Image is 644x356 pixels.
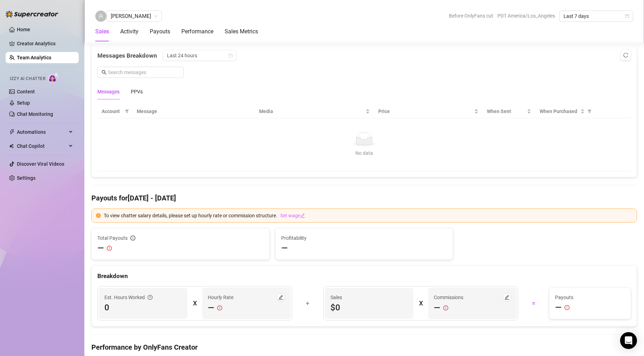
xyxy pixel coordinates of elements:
[10,75,45,82] span: Izzy AI Chatter
[123,106,130,117] span: filter
[419,298,423,309] div: X
[130,236,135,240] span: info-circle
[208,302,214,314] span: —
[91,342,637,352] h4: Performance by OnlyFans Creator
[111,11,157,21] span: Dean
[17,89,35,94] a: Content
[217,302,222,314] span: exclamation-circle
[281,234,307,242] span: Profitability
[181,27,213,36] div: Performance
[228,53,233,58] span: calendar
[522,298,545,309] div: =
[167,50,232,61] span: Last 24 hours
[104,294,153,301] div: Est. Hours Worked
[374,105,483,118] th: Price
[540,107,579,115] span: When Purchased
[98,14,103,19] span: user
[443,302,448,314] span: exclamation-circle
[150,27,170,36] div: Payouts
[535,105,595,118] th: When Purchased
[563,11,629,21] span: Last 7 days
[17,55,51,60] a: Team Analytics
[17,111,53,117] a: Chat Monitoring
[17,38,73,49] a: Creator Analytics
[48,73,59,83] img: AI Chatter
[487,107,526,115] span: When Sent
[280,212,305,219] a: Set wageedit
[97,234,128,242] span: Total Payouts
[104,212,632,219] div: To view chatter salary details, please set up hourly rate or commission structure.
[449,11,493,21] span: Before OnlyFans cut
[259,107,364,115] span: Media
[17,175,36,181] a: Settings
[102,70,107,75] span: search
[497,11,555,21] span: PDT America/Los_Angeles
[96,213,101,218] span: exclamation-circle
[95,27,109,36] div: Sales
[120,27,139,36] div: Activity
[330,294,408,301] span: Sales
[330,302,408,313] span: $0
[97,271,631,281] div: Breakdown
[17,161,64,167] a: Discover Viral Videos
[281,243,288,254] span: —
[97,50,631,61] div: Messages Breakdown
[9,144,14,149] img: Chat Copilot
[9,129,15,135] span: thunderbolt
[107,243,112,254] span: exclamation-circle
[104,302,182,313] span: 0
[300,213,305,218] span: edit
[17,100,30,106] a: Setup
[17,126,67,138] span: Automations
[378,107,473,115] span: Price
[296,298,319,309] div: +
[6,11,58,18] img: logo-BBDzfeDw.svg
[225,27,258,36] div: Sales Metrics
[104,149,624,157] div: No data
[148,294,153,301] span: question-circle
[17,27,30,32] a: Home
[102,107,122,115] span: Account
[587,109,592,113] span: filter
[623,53,628,58] span: reload
[278,295,283,300] span: edit
[17,140,67,152] span: Chat Copilot
[208,294,233,301] article: Hourly Rate
[91,193,637,203] h4: Payouts for [DATE] - [DATE]
[255,105,374,118] th: Media
[193,298,197,309] div: X
[108,68,180,76] input: Search messages
[555,294,625,301] span: Payouts
[434,294,463,301] article: Commissions
[565,302,569,313] span: exclamation-circle
[555,302,562,313] span: —
[620,332,637,349] div: Open Intercom Messenger
[131,88,143,95] div: PPVs
[504,295,509,300] span: edit
[483,105,535,118] th: When Sent
[625,14,629,18] span: calendar
[434,302,440,314] span: —
[125,109,129,113] span: filter
[133,105,255,118] th: Message
[97,88,120,95] div: Messages
[586,106,593,117] span: filter
[97,243,104,254] span: —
